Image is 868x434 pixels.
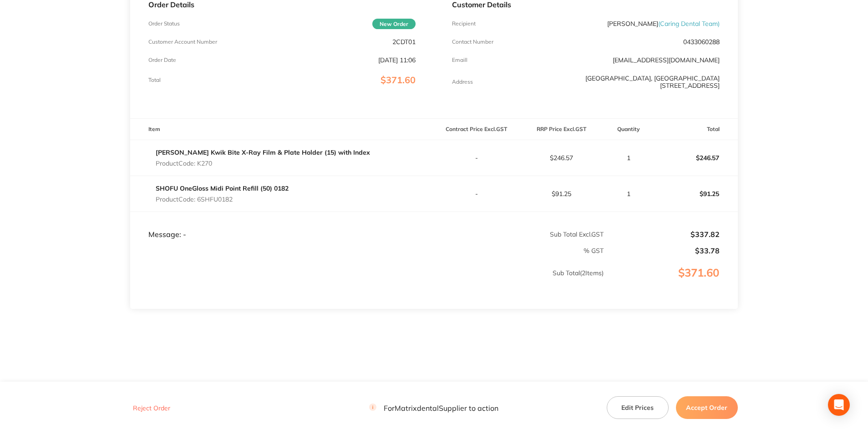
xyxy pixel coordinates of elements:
[604,247,720,255] p: $33.78
[392,38,416,45] p: 2CDT01
[156,160,370,167] p: Product Code: K270
[131,269,604,295] p: Sub Total ( 2 Items)
[828,394,850,416] div: Open Intercom Messenger
[148,20,180,27] p: Order Status
[452,39,493,45] p: Contact Number
[607,20,720,27] p: [PERSON_NAME]
[653,119,738,140] th: Total
[148,0,416,9] p: Order Details
[434,190,518,197] p: -
[676,396,738,419] button: Accept Order
[130,212,434,239] td: Message: -
[156,148,370,156] a: [PERSON_NAME] Kwik Bite X-Ray Film & Plate Holder (15) with Index
[156,196,289,203] p: Product Code: 6SHFU0182
[519,190,604,197] p: $91.25
[653,147,737,169] p: $246.57
[683,38,720,45] p: 0433060288
[156,184,289,192] a: SHOFU OneGloss Midi Point Refill (50) 0182
[434,231,604,238] p: Sub Total Excl. GST
[434,119,519,140] th: Contract Price Excl. GST
[148,77,161,83] p: Total
[148,57,176,63] p: Order Date
[372,19,416,29] span: New Order
[130,404,173,412] button: Reject Order
[452,0,719,9] p: Customer Details
[604,190,652,197] p: 1
[452,20,476,27] p: Recipient
[148,39,217,45] p: Customer Account Number
[452,57,467,63] p: Emaill
[653,183,737,205] p: $91.25
[434,154,518,161] p: -
[130,119,434,140] th: Item
[381,74,416,86] span: $371.60
[519,154,604,161] p: $246.57
[541,75,720,89] p: [GEOGRAPHIC_DATA], [GEOGRAPHIC_DATA] [STREET_ADDRESS]
[604,119,653,140] th: Quantity
[604,230,720,238] p: $337.82
[604,154,652,161] p: 1
[519,119,604,140] th: RRP Price Excl. GST
[378,56,416,64] p: [DATE] 11:06
[452,79,473,85] p: Address
[131,247,604,254] p: % GST
[607,396,669,419] button: Edit Prices
[369,404,498,412] p: For Matrixdental Supplier to action
[604,267,737,298] p: $371.60
[658,20,720,28] span: ( Caring Dental Team )
[613,56,720,64] a: [EMAIL_ADDRESS][DOMAIN_NAME]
